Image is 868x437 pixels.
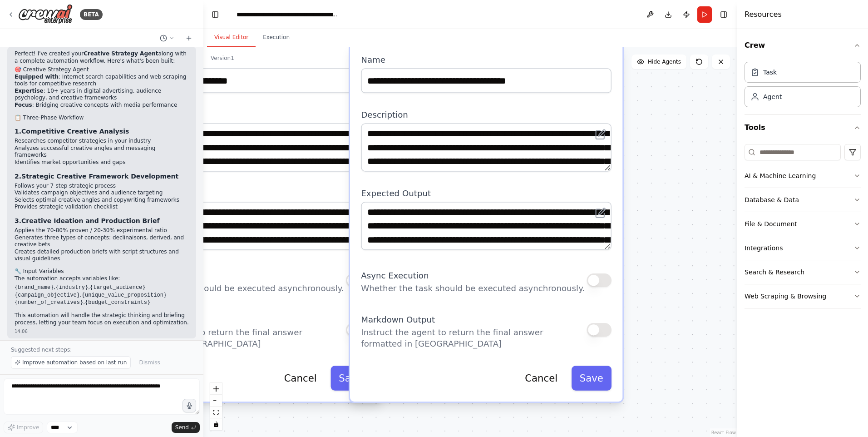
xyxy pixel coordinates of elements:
button: Improve [4,422,43,433]
button: Integrations [745,236,861,260]
p: This automation will handle the strategic thinking and briefing process, letting your team focus ... [15,312,189,326]
strong: Competitive Creative Analysis [21,128,129,135]
button: Crew [745,33,861,58]
button: zoom out [210,395,222,407]
button: Visual Editor [207,28,256,47]
li: Applies the 70-80% proven / 20-30% experimental ratio [15,227,189,234]
h2: 📋 Three-Phase Workflow [15,114,189,122]
button: Save [330,366,370,391]
button: Hide Agents [631,55,686,69]
div: Agent [763,92,782,101]
code: {target_audience} [90,284,145,291]
label: Expected Output [120,188,371,199]
h4: Resources [745,9,782,20]
span: Async Execution [361,271,429,280]
code: {industry} [55,284,88,291]
h2: 🎯 Creative Strategy Agent [15,66,189,74]
strong: Focus [15,102,32,108]
li: Researches competitor strategies in your industry [15,138,189,145]
code: {campaign_objective} [15,292,80,298]
h3: 1. [15,127,189,136]
img: Logo [18,4,73,25]
p: Instruct the agent to return the final answer formatted in [GEOGRAPHIC_DATA] [361,327,587,349]
label: Expected Output [361,188,612,199]
span: Dismiss [139,359,160,366]
span: Markdown Output [361,315,435,324]
div: Task [763,68,777,77]
code: {unique_value_proposition} [82,292,167,298]
button: fit view [210,407,222,418]
p: Perfect! I've created your along with a complete automation workflow. Here's what's been built: [15,50,189,65]
span: Improve [17,424,39,431]
strong: Expertise [15,88,44,94]
button: Send [172,422,200,433]
div: BETA [80,9,103,20]
button: File & Document [745,212,861,236]
li: Selects optimal creative angles and copywriting frameworks [15,197,189,204]
li: Identifies market opportunities and gaps [15,159,189,166]
button: Open in editor [592,126,609,143]
li: Validates campaign objectives and audience targeting [15,189,189,197]
p: The automation accepts variables like: [15,275,189,283]
li: : Bridging creative concepts with media performance [15,102,189,109]
button: toggle interactivity [210,418,222,430]
label: Name [361,55,612,65]
span: Send [175,424,189,431]
strong: Equipped with [15,74,59,80]
button: Cancel [276,366,325,391]
p: Suggested next steps: [11,346,192,353]
strong: Creative Ideation and Production Brief [21,217,160,224]
strong: Creative Strategy Agent [84,50,158,57]
button: Switch to previous chat [156,33,178,44]
code: {number_of_creatives} [15,299,83,306]
strong: Strategic Creative Framework Development [21,173,178,180]
button: Dismiss [134,356,164,369]
div: Version 1 [211,55,234,62]
li: : Internet search capabilities and web scraping tools for competitive research [15,74,189,88]
div: Crew [745,58,861,114]
p: Instruct the agent to return the final answer formatted in [GEOGRAPHIC_DATA] [120,327,346,349]
button: Web Scraping & Browsing [745,284,861,308]
button: Search & Research [745,260,861,284]
li: Analyzes successful creative angles and messaging frameworks [15,145,189,159]
nav: breadcrumb [237,10,339,19]
button: Database & Data [745,188,861,212]
label: Name [120,55,371,65]
li: , [15,299,189,307]
h3: 2. [15,172,189,181]
a: React Flow attribution [711,430,736,435]
li: , [15,292,189,299]
li: Generates three types of concepts: declinaisons, derived, and creative bets [15,234,189,248]
li: Follows your 7-step strategic process [15,183,189,190]
button: Open in editor [592,204,609,221]
div: 14:06 [15,328,189,335]
h3: 3. [15,216,189,225]
code: {brand_name} [15,284,54,291]
div: Tools [745,140,861,316]
h2: 🔧 Input Variables [15,268,189,275]
button: Hide right sidebar [717,8,730,21]
button: Execution [256,28,297,47]
button: Improve automation based on last run [11,356,131,369]
span: Hide Agents [648,58,681,65]
p: Whether the task should be executed asynchronously. [120,283,344,294]
button: Click to speak your automation idea [182,399,196,412]
li: : 10+ years in digital advertising, audience psychology, and creative frameworks [15,88,189,102]
button: Cancel [517,366,566,391]
code: {budget_constraints} [85,299,150,306]
button: Tools [745,115,861,140]
button: Save [572,366,612,391]
label: Description [120,109,371,120]
label: Description [361,109,612,120]
li: Provides strategic validation checklist [15,204,189,211]
li: , , [15,284,189,292]
p: Whether the task should be executed asynchronously. [361,283,585,294]
li: Creates detailed production briefs with script structures and visual guidelines [15,248,189,263]
button: AI & Machine Learning [745,164,861,188]
button: zoom in [210,383,222,395]
span: Improve automation based on last run [22,359,127,366]
div: React Flow controls [210,383,222,430]
button: Start a new chat [182,33,196,44]
button: Hide left sidebar [209,8,222,21]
